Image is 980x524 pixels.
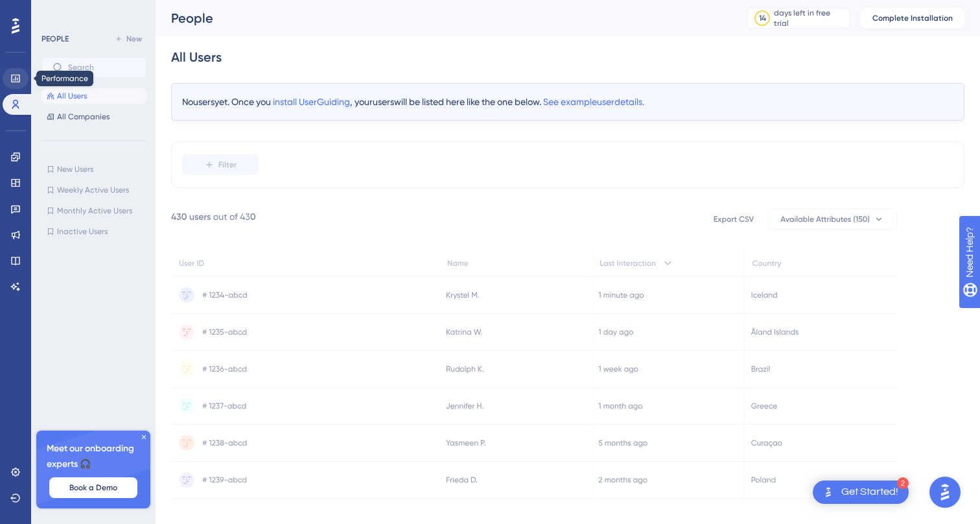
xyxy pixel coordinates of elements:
div: No users yet. Once you , your users will be listed here like the one below. [171,83,964,121]
span: Need Help? [30,3,81,19]
img: launcher-image-alternative-text [821,484,836,500]
div: days left in free trial [774,8,846,29]
input: Search [68,63,135,72]
button: Book a Demo [49,477,137,498]
iframe: UserGuiding AI Assistant Launcher [926,473,964,512]
button: Filter [182,154,259,175]
span: Complete Installation [872,13,953,23]
span: Filter [218,160,237,170]
span: New Users [57,164,93,174]
div: 2 [897,477,909,489]
button: Monthly Active Users [41,203,146,219]
span: See example user details. [543,97,644,107]
span: All Users [57,91,87,101]
button: New Users [41,161,146,177]
span: New [126,34,142,44]
button: Complete Installation [861,8,964,29]
button: Weekly Active Users [41,182,146,198]
button: All Companies [41,109,146,125]
div: All Users [171,48,222,66]
div: PEOPLE [41,34,69,44]
span: Monthly Active Users [57,206,132,216]
span: Meet our onboarding experts 🎧 [47,441,140,472]
button: New [110,31,146,47]
div: 14 [759,13,766,23]
div: Open Get Started! checklist, remaining modules: 2 [813,481,909,504]
span: Book a Demo [69,482,117,493]
div: People [171,9,714,27]
button: All Users [41,88,146,104]
span: Weekly Active Users [57,185,129,195]
span: Inactive Users [57,226,108,237]
span: install UserGuiding [273,97,350,107]
span: All Companies [57,112,110,122]
div: Get Started! [841,485,898,499]
button: Inactive Users [41,224,146,239]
